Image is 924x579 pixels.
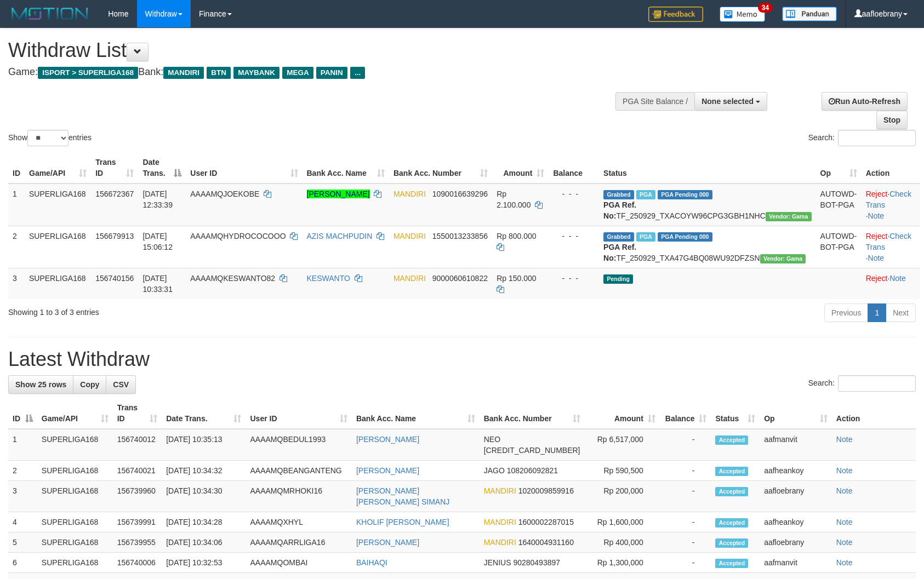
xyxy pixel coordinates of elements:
span: Accepted [715,559,748,568]
td: 2 [8,461,37,481]
td: [DATE] 10:32:53 [162,553,246,573]
a: Run Auto-Refresh [822,92,908,111]
span: [DATE] 10:33:31 [142,274,173,294]
a: Check Trans [866,232,911,251]
td: aafheankoy [760,512,832,532]
th: Balance [549,152,599,184]
td: Rp 590,500 [585,461,660,481]
span: MANDIRI [393,232,426,240]
td: aafmanvit [760,553,832,573]
span: Marked by aafsengchandara [636,190,655,199]
span: Copy [80,380,99,389]
span: PANIN [316,67,347,79]
a: [PERSON_NAME] [356,435,419,444]
span: Rp 2.100.000 [497,190,531,209]
td: aafmanvit [760,429,832,461]
a: Note [836,518,853,526]
div: Showing 1 to 3 of 3 entries [8,302,377,318]
a: Reject [866,274,888,283]
td: 1 [8,184,25,226]
th: Action [862,152,920,184]
td: SUPERLIGA168 [25,268,91,299]
td: SUPERLIGA168 [37,429,113,461]
input: Search: [838,130,916,146]
th: User ID: activate to sort column ascending [186,152,302,184]
a: [PERSON_NAME] [PERSON_NAME] SIMANJ [356,486,449,506]
td: AAAAMQXHYL [246,512,351,532]
td: [DATE] 10:34:32 [162,461,246,481]
h4: Game: Bank: [8,67,605,78]
a: Check Trans [866,190,911,209]
td: 156740006 [113,553,162,573]
th: Op: activate to sort column ascending [760,398,832,429]
span: Copy 9000060610822 to clipboard [432,274,488,283]
div: PGA Site Balance / [615,92,694,111]
th: Bank Acc. Name: activate to sort column ascending [303,152,389,184]
span: AAAAMQKESWANTO82 [190,274,275,283]
span: JAGO [484,466,505,475]
span: Accepted [715,467,748,476]
td: AAAAMQMRHOKI16 [246,481,351,512]
a: CSV [106,375,136,394]
a: Note [836,486,853,495]
a: Note [868,211,885,220]
td: Rp 1,300,000 [585,553,660,573]
th: ID [8,152,25,184]
img: Feedback.jpg [648,7,703,22]
input: Search: [838,375,916,392]
th: Action [832,398,916,429]
button: None selected [694,92,767,111]
td: 156740021 [113,461,162,481]
td: · [862,268,920,299]
div: - - - [553,231,595,242]
td: 156740012 [113,429,162,461]
span: MANDIRI [163,67,204,79]
td: TF_250929_TXACOYW96CPG3GBH1NHC [599,184,815,226]
span: 34 [758,3,773,13]
td: aafheankoy [760,461,832,481]
th: Bank Acc. Number: activate to sort column ascending [389,152,492,184]
th: Status [599,152,815,184]
th: Game/API: activate to sort column ascending [25,152,91,184]
b: PGA Ref. No: [603,200,636,220]
span: ISPORT > SUPERLIGA168 [38,67,138,79]
td: - [660,532,711,553]
a: KHOLIF [PERSON_NAME] [356,518,449,526]
span: Copy 1600002287015 to clipboard [518,518,574,526]
span: MANDIRI [484,486,516,495]
span: Copy 1640004931160 to clipboard [518,538,574,547]
a: Reject [866,232,888,240]
th: Status: activate to sort column ascending [711,398,760,429]
span: Accepted [715,518,748,528]
a: Note [836,538,853,547]
td: [DATE] 10:34:30 [162,481,246,512]
td: · · [862,226,920,268]
td: SUPERLIGA168 [37,553,113,573]
a: 1 [868,303,886,322]
span: Grabbed [603,232,634,242]
span: Vendor URL: https://trx31.1velocity.biz [760,254,806,263]
td: 6 [8,553,37,573]
a: Note [836,558,853,567]
a: [PERSON_NAME] [356,466,419,475]
td: Rp 6,517,000 [585,429,660,461]
img: panduan.png [782,7,837,21]
a: Note [889,274,906,283]
th: Trans ID: activate to sort column ascending [113,398,162,429]
th: Bank Acc. Name: activate to sort column ascending [352,398,480,429]
th: Amount: activate to sort column ascending [585,398,660,429]
span: ... [350,67,365,79]
td: - [660,553,711,573]
a: Note [868,254,885,262]
td: AAAAMQBEANGANTENG [246,461,351,481]
div: - - - [553,188,595,199]
th: Op: activate to sort column ascending [816,152,862,184]
th: ID: activate to sort column descending [8,398,37,429]
a: Previous [824,303,868,322]
td: [DATE] 10:34:06 [162,532,246,553]
span: 156672367 [95,190,134,198]
span: Grabbed [603,190,634,199]
td: Rp 200,000 [585,481,660,512]
span: MANDIRI [393,274,426,283]
span: BTN [207,67,231,79]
